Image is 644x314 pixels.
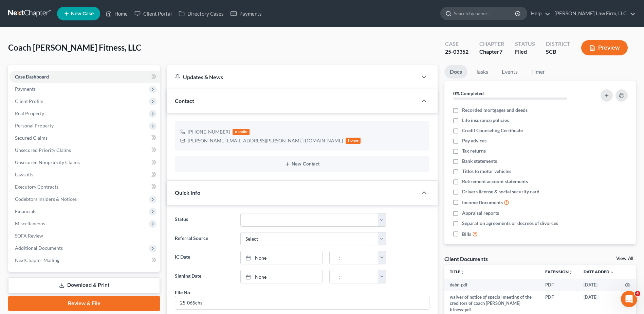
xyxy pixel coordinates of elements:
[515,48,535,56] div: Filed
[462,188,539,195] span: Drivers license & social security card
[171,270,237,283] label: Signing Date
[15,86,36,92] span: Payments
[581,40,628,55] button: Preview
[15,257,59,263] span: NextChapter Mailing
[479,48,504,56] div: Chapter
[496,65,523,78] a: Events
[241,270,322,283] a: None
[578,279,620,291] td: [DATE]
[15,208,36,214] span: Financials
[175,289,191,296] div: File No.
[10,71,160,83] a: Case Dashboard
[462,220,558,227] span: Separation agreements or decrees of divorces
[462,178,528,185] span: Retirement account statements
[462,117,509,124] span: Life insurance policies
[10,144,160,156] a: Unsecured Priority Claims
[175,98,194,104] span: Contact
[499,48,502,55] span: 7
[180,161,424,167] button: New Contact
[188,137,343,144] div: [PERSON_NAME][EMAIL_ADDRESS][PERSON_NAME][DOMAIN_NAME]
[444,255,488,262] div: Client Documents
[8,42,141,52] span: Coach [PERSON_NAME] Fitness, LLC
[462,231,471,238] span: Bills
[546,40,570,48] div: District
[462,137,486,144] span: Pay advices
[175,189,200,196] span: Quick Info
[15,110,44,116] span: Real Property
[526,65,550,78] a: Timer
[10,132,160,144] a: Secured Claims
[330,251,378,264] input: -- : --
[175,73,409,81] div: Updates & News
[171,251,237,264] label: IC Date
[15,98,43,104] span: Client Profile
[15,172,33,177] span: Lawsuits
[71,11,94,16] span: New Case
[15,135,48,141] span: Secured Claims
[462,158,497,164] span: Bank statements
[479,40,504,48] div: Chapter
[10,230,160,242] a: SOFA Review
[233,129,250,135] div: mobile
[454,7,516,20] input: Search by name...
[15,123,54,128] span: Personal Property
[227,7,265,20] a: Payments
[545,269,573,274] a: Extensionunfold_more
[10,254,160,266] a: NextChapter Mailing
[102,7,131,20] a: Home
[445,40,468,48] div: Case
[460,270,464,274] i: unfold_more
[15,159,80,165] span: Unsecured Nonpriority Claims
[540,279,578,291] td: PDF
[15,221,45,226] span: Miscellaneous
[515,40,535,48] div: Status
[445,48,468,56] div: 25-03352
[551,7,636,20] a: [PERSON_NAME] Law Firm, LLC
[15,245,63,251] span: Additional Documents
[175,7,227,20] a: Directory Cases
[346,138,361,144] div: home
[462,210,499,216] span: Appraisal reports
[188,128,230,135] div: [PHONE_NUMBER]
[528,7,550,20] a: Help
[462,107,528,114] span: Recorded mortgages and deeds
[15,147,71,153] span: Unsecured Priority Claims
[131,7,175,20] a: Client Portal
[635,291,640,296] span: 4
[10,181,160,193] a: Executory Contracts
[470,65,494,78] a: Tasks
[15,184,58,190] span: Executory Contracts
[610,270,614,274] i: expand_more
[171,213,237,227] label: Status
[8,296,160,311] a: Review & File
[450,269,464,274] a: Titleunfold_more
[621,291,637,307] iframe: Intercom live chat
[569,270,573,274] i: unfold_more
[444,65,467,78] a: Docs
[175,296,429,309] input: --
[584,269,614,274] a: Date Added expand_more
[15,233,43,239] span: SOFA Review
[241,251,322,264] a: None
[462,147,486,154] span: Tax returns
[616,256,633,261] a: View All
[462,127,523,134] span: Credit Counseling Certificate
[171,232,237,246] label: Referral Source
[546,48,570,56] div: SCB
[10,156,160,169] a: Unsecured Nonpriority Claims
[444,279,540,291] td: debn-pdf
[15,196,77,202] span: Codebtors Insiders & Notices
[462,168,511,175] span: Titles to motor vehicles
[330,270,378,283] input: -- : --
[8,277,160,293] a: Download & Print
[15,74,49,80] span: Case Dashboard
[462,199,503,206] span: Income Documents
[453,90,484,96] strong: 0% Completed
[10,169,160,181] a: Lawsuits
